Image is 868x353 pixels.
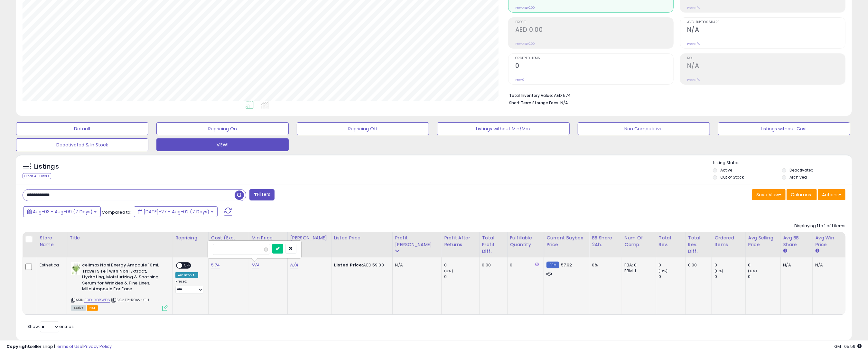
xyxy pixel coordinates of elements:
[815,248,819,254] small: Avg Win Price.
[40,235,64,248] div: Store Name
[252,262,259,268] a: N/A
[783,235,810,248] div: Avg BB Share
[515,62,673,71] h2: 0
[688,262,707,268] div: 0.00
[182,263,193,268] span: OFF
[687,6,700,10] small: Prev: N/A
[625,235,653,248] div: Num of Comp.
[290,235,329,241] div: [PERSON_NAME]
[718,122,850,135] button: Listings without Cost
[134,206,218,217] button: [DATE]-27 - Aug-02 (7 Days)
[748,268,757,274] small: (0%)
[659,262,685,268] div: 0
[16,138,148,151] button: Deactivated & In Stock
[175,272,198,278] div: Amazon AI
[211,262,220,268] a: 5.74
[688,235,709,255] div: Total Rev. Diff.
[84,297,110,303] a: B0DHXDRWD6
[560,100,568,106] span: N/A
[71,262,80,275] img: 31sUkFOXTXL._SL40_.jpg
[510,235,541,248] div: Fulfillable Quantity
[252,235,285,241] div: Min Price
[748,235,778,248] div: Avg Selling Price
[34,162,59,171] h5: Listings
[83,343,112,349] a: Privacy Policy
[578,122,710,135] button: Non Competitive
[714,274,745,280] div: 0
[102,209,131,215] span: Compared to:
[546,262,559,268] small: FBM
[713,160,852,166] p: Listing States:
[156,138,289,151] button: VIEW1
[156,122,289,135] button: Repricing On
[783,248,787,254] small: Avg BB Share.
[592,262,617,268] div: 0%
[437,122,569,135] button: Listings without Min/Max
[111,297,149,302] span: | SKU: T2-R9AV-KI1U
[23,173,51,179] div: Clear All Filters
[515,42,535,46] small: Prev: AED 0.00
[444,274,479,280] div: 0
[71,262,168,310] div: ASIN:
[818,189,845,200] button: Actions
[334,262,363,268] b: Listed Price:
[509,100,559,106] b: Short Term Storage Fees:
[546,235,586,248] div: Current Buybox Price
[834,343,862,349] span: 2025-08-13 05:59 GMT
[444,262,479,268] div: 0
[687,42,700,46] small: Prev: N/A
[70,235,170,241] div: Title
[290,262,298,268] a: N/A
[625,268,651,274] div: FBM: 1
[482,235,505,255] div: Total Profit Diff.
[33,209,93,215] span: Aug-03 - Aug-09 (7 Days)
[297,122,429,135] button: Repricing Off
[748,262,780,268] div: 0
[249,189,275,200] button: Filters
[714,268,723,274] small: (0%)
[515,57,673,60] span: Ordered Items
[40,262,62,268] div: Esthetica
[211,235,246,248] div: Cost (Exc. VAT)
[561,262,572,268] span: 57.92
[27,323,74,330] span: Show: entries
[592,235,619,248] div: BB Share 24h.
[482,262,502,268] div: 0.00
[687,78,700,82] small: Prev: N/A
[334,235,390,241] div: Listed Price
[515,21,673,24] span: Profit
[794,223,845,229] div: Displaying 1 to 1 of 1 items
[23,206,101,217] button: Aug-03 - Aug-09 (7 Days)
[444,235,476,248] div: Profit After Returns
[509,93,553,98] b: Total Inventory Value:
[16,122,148,135] button: Default
[787,189,817,200] button: Columns
[687,57,845,60] span: ROI
[721,174,744,180] label: Out of Stock
[748,274,780,280] div: 0
[444,268,453,274] small: (0%)
[6,344,112,350] div: seller snap | |
[783,262,808,268] div: N/A
[334,262,387,268] div: AED 59.00
[175,279,203,294] div: Preset:
[71,305,86,311] span: All listings currently available for purchase on Amazon
[687,62,845,71] h2: N/A
[6,343,30,349] strong: Copyright
[752,189,786,200] button: Save View
[815,235,843,248] div: Avg Win Price
[659,268,668,274] small: (0%)
[721,167,733,173] label: Active
[509,91,841,99] li: AED 574
[714,262,745,268] div: 0
[687,21,845,24] span: Avg. Buybox Share
[82,262,160,294] b: celimax Noni Energy Ampoule 10ml, Travel Size | with Noni Extract, Hydrating, Moisturizing & Soot...
[625,262,651,268] div: FBA: 0
[87,305,98,311] span: FBA
[659,235,683,248] div: Total Rev.
[714,235,743,248] div: Ordered Items
[791,191,811,198] span: Columns
[510,262,539,268] div: 0
[395,235,439,248] div: Profit [PERSON_NAME]
[144,209,210,215] span: [DATE]-27 - Aug-02 (7 Days)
